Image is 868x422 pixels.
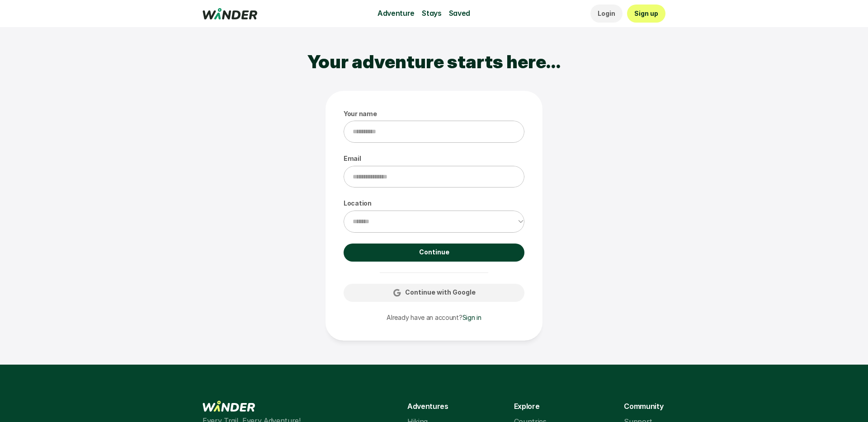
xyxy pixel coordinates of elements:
p: Location [344,198,524,208]
p: Sign up [634,9,658,19]
select: Location [344,211,524,233]
p: Saved [449,8,470,19]
a: Sign in [462,314,481,321]
a: Continue [344,244,524,262]
p: Email [344,154,524,164]
p: Stays [422,8,441,19]
a: Sign up [627,5,665,23]
p: Adventures [407,401,448,413]
input: Your name [344,121,524,143]
p: Your name [344,109,524,119]
p: Continue with Google [405,287,476,297]
p: Login [598,9,615,19]
p: Adventure [377,8,415,19]
p: Community [624,401,663,413]
a: Login [590,5,623,23]
p: Explore [514,401,540,413]
input: Email [344,166,524,188]
p: Already have an account? [387,313,481,323]
h2: Your adventure starts here… [163,51,705,73]
p: Continue [419,247,449,257]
